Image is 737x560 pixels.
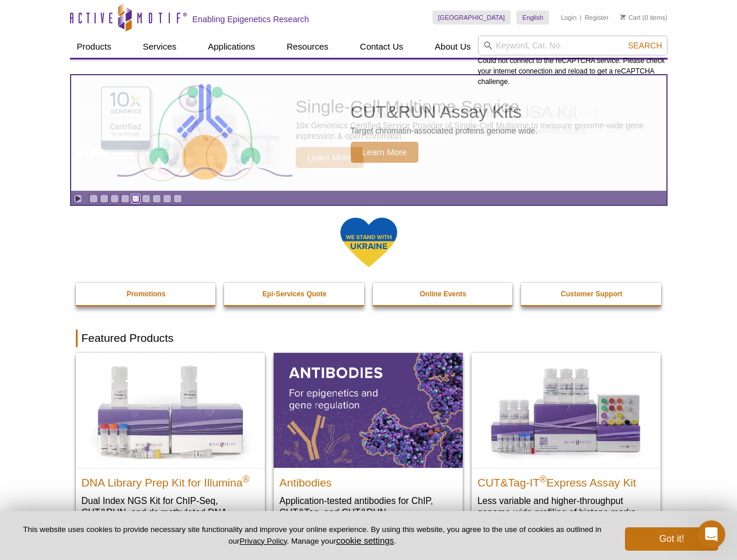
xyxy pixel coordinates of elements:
img: DNA Library Prep Kit for Illumina [76,353,265,467]
span: Search [628,41,662,50]
a: Services [136,36,184,58]
li: (0 items) [620,10,668,24]
strong: Promotions [127,290,166,298]
div: Could not connect to the reCAPTCHA service. Please check your internet connection and reload to g... [478,36,668,87]
a: Privacy Policy [239,537,287,545]
h2: DNA Library Prep Kit for Illumina [82,471,259,489]
p: This website uses cookies to provide necessary site functionality and improve your online experie... [19,524,606,547]
p: Less variable and higher-throughput genome-wide profiling of histone marks​. [477,495,655,519]
img: We Stand With Ukraine [340,216,398,268]
button: Got it! [625,527,718,551]
a: Go to slide 8 [163,194,172,203]
a: English [516,10,549,24]
a: Go to slide 9 [173,194,182,203]
p: Dual Index NGS Kit for ChIP-Seq, CUT&RUN, and ds methylated DNA assays. [82,495,259,530]
a: Epi-Services Quote [224,283,365,305]
a: Cart [620,13,641,22]
sup: ® [540,474,547,484]
a: Products [70,36,118,58]
button: cookie settings [336,535,394,545]
a: Contact Us [353,36,410,58]
p: Application-tested antibodies for ChIP, CUT&Tag, and CUT&RUN. [280,495,457,519]
h2: Featured Products [76,330,662,347]
a: Go to slide 7 [152,194,161,203]
img: All Antibodies [274,353,463,467]
strong: Customer Support [561,290,622,298]
strong: Epi-Services Quote [263,290,327,298]
a: DNA Library Prep Kit for Illumina DNA Library Prep Kit for Illumina® Dual Index NGS Kit for ChIP-... [76,353,265,541]
a: Go to slide 4 [121,194,130,203]
a: CUT&Tag-IT® Express Assay Kit CUT&Tag-IT®Express Assay Kit Less variable and higher-throughput ge... [471,353,661,530]
input: Keyword, Cat. No. [478,36,668,55]
img: CUT&Tag-IT® Express Assay Kit [471,353,661,467]
a: Login [561,13,577,22]
button: Search [624,40,665,51]
strong: Online Events [420,290,466,298]
img: Your Cart [620,14,626,20]
a: Online Events [373,283,514,305]
li: | [580,10,582,24]
h2: Antibodies [280,471,457,489]
a: Go to slide 2 [100,194,109,203]
a: Applications [201,36,262,58]
iframe: Intercom live chat [697,520,725,548]
h2: CUT&Tag-IT Express Assay Kit [477,471,655,489]
a: Go to slide 6 [142,194,151,203]
a: Go to slide 3 [110,194,119,203]
a: About Us [428,36,478,58]
a: Customer Support [521,283,662,305]
h2: Enabling Epigenetics Research [193,14,309,24]
a: Go to slide 1 [89,194,98,203]
a: Toggle autoplay [74,194,82,203]
a: All Antibodies Antibodies Application-tested antibodies for ChIP, CUT&Tag, and CUT&RUN. [274,353,463,530]
a: Go to slide 5 [131,194,140,203]
a: Register [585,13,609,22]
a: Promotions [76,283,217,305]
sup: ® [243,474,250,484]
a: [GEOGRAPHIC_DATA] [432,10,511,24]
a: Resources [280,36,336,58]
